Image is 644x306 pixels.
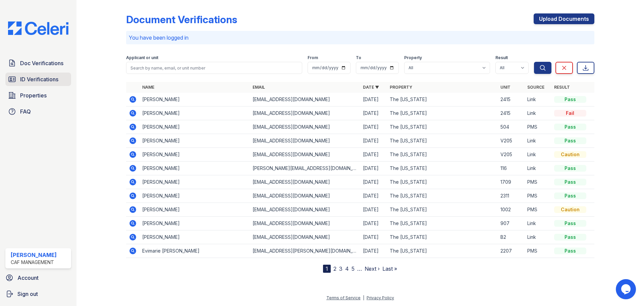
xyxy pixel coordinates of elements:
[525,217,551,230] td: Link
[129,34,592,42] p: You have been logged in
[363,295,364,300] div: |
[554,220,586,227] div: Pass
[525,162,551,175] td: Link
[390,85,412,90] a: Property
[345,265,349,272] a: 4
[367,295,394,300] a: Privacy Policy
[498,106,525,120] td: 2415
[140,175,250,189] td: [PERSON_NAME]
[387,148,497,162] td: The [US_STATE]
[500,85,511,90] a: Unit
[498,189,525,203] td: 2311
[382,265,397,272] a: Last »
[498,134,525,148] td: V205
[525,203,551,217] td: PMS
[126,13,237,26] div: Document Verifications
[140,162,250,175] td: [PERSON_NAME]
[5,105,71,118] a: FAQ
[387,244,497,258] td: The [US_STATE]
[250,203,360,217] td: [EMAIL_ADDRESS][DOMAIN_NAME]
[250,244,360,258] td: [EMAIL_ADDRESS][PERSON_NAME][DOMAIN_NAME]
[360,175,387,189] td: [DATE]
[360,244,387,258] td: [DATE]
[250,217,360,230] td: [EMAIL_ADDRESS][DOMAIN_NAME]
[554,192,586,199] div: Pass
[308,55,318,60] label: From
[250,148,360,162] td: [EMAIL_ADDRESS][DOMAIN_NAME]
[360,230,387,244] td: [DATE]
[498,203,525,217] td: 1002
[3,21,74,35] img: CE_Logo_Blue-a8612792a0a2168367f1c8372b55b34899dd931a85d93a1a3d3e32e68fde9ad4.png
[387,189,497,203] td: The [US_STATE]
[387,217,497,230] td: The [US_STATE]
[404,55,422,60] label: Property
[356,55,361,60] label: To
[554,234,586,241] div: Pass
[498,230,525,244] td: B2
[360,106,387,120] td: [DATE]
[554,151,586,158] div: Caution
[387,134,497,148] td: The [US_STATE]
[360,203,387,217] td: [DATE]
[140,93,250,106] td: [PERSON_NAME]
[387,120,497,134] td: The [US_STATE]
[360,189,387,203] td: [DATE]
[250,120,360,134] td: [EMAIL_ADDRESS][DOMAIN_NAME]
[360,217,387,230] td: [DATE]
[525,120,551,134] td: PMS
[140,134,250,148] td: [PERSON_NAME]
[253,85,265,90] a: Email
[387,93,497,106] td: The [US_STATE]
[17,290,38,298] span: Sign out
[5,89,71,102] a: Properties
[387,106,497,120] td: The [US_STATE]
[323,265,331,273] div: 1
[525,189,551,203] td: PMS
[554,165,586,172] div: Pass
[554,124,586,130] div: Pass
[616,279,637,299] iframe: chat widget
[352,265,355,272] a: 5
[498,93,525,106] td: 2415
[363,85,379,90] a: Date ▼
[360,148,387,162] td: [DATE]
[126,55,158,60] label: Applicant or unit
[525,230,551,244] td: Link
[333,265,336,272] a: 2
[387,175,497,189] td: The [US_STATE]
[498,148,525,162] td: V205
[20,107,31,116] span: FAQ
[554,179,586,185] div: Pass
[387,203,497,217] td: The [US_STATE]
[250,175,360,189] td: [EMAIL_ADDRESS][DOMAIN_NAME]
[525,148,551,162] td: Link
[498,217,525,230] td: 907
[250,162,360,175] td: [PERSON_NAME][EMAIL_ADDRESS][DOMAIN_NAME]
[498,244,525,258] td: 2207
[250,189,360,203] td: [EMAIL_ADDRESS][DOMAIN_NAME]
[11,251,57,259] div: [PERSON_NAME]
[3,271,74,285] a: Account
[534,13,594,24] a: Upload Documents
[360,162,387,175] td: [DATE]
[360,120,387,134] td: [DATE]
[525,244,551,258] td: PMS
[20,59,63,67] span: Doc Verifications
[554,85,570,90] a: Result
[140,106,250,120] td: [PERSON_NAME]
[17,274,39,282] span: Account
[140,244,250,258] td: Evimarie [PERSON_NAME]
[498,162,525,175] td: 116
[387,162,497,175] td: The [US_STATE]
[357,265,362,273] span: …
[360,93,387,106] td: [DATE]
[554,248,586,254] div: Pass
[554,96,586,103] div: Pass
[498,175,525,189] td: 1709
[3,287,74,301] a: Sign out
[140,217,250,230] td: [PERSON_NAME]
[142,85,154,90] a: Name
[140,120,250,134] td: [PERSON_NAME]
[525,134,551,148] td: Link
[5,56,71,70] a: Doc Verifications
